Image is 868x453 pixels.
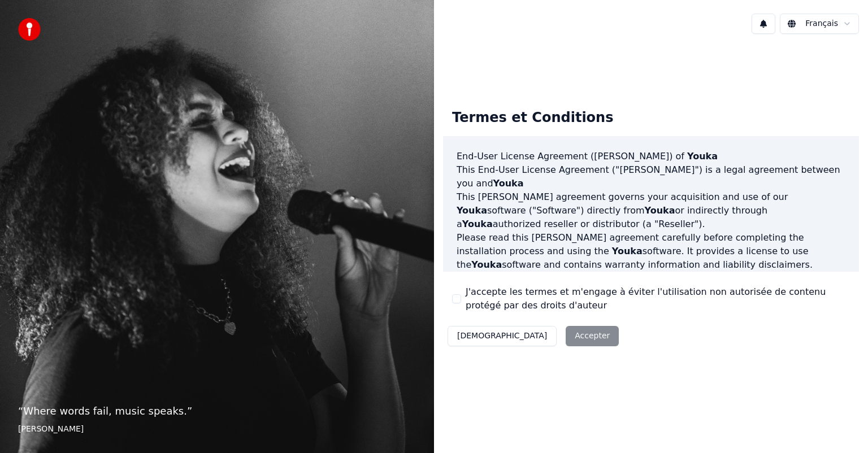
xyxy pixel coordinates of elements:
label: J'accepte les termes et m'engage à éviter l'utilisation non autorisée de contenu protégé par des ... [466,285,850,312]
div: Termes et Conditions [443,100,622,136]
span: Youka [462,219,493,229]
span: Youka [612,246,643,256]
img: youka [18,18,41,41]
p: This End-User License Agreement ("[PERSON_NAME]") is a legal agreement between you and [457,163,845,190]
span: Youka [687,151,718,162]
p: Please read this [PERSON_NAME] agreement carefully before completing the installation process and... [457,231,845,272]
span: Youka [471,259,502,270]
footer: [PERSON_NAME] [18,424,416,435]
p: “ Where words fail, music speaks. ” [18,403,416,419]
span: Youka [457,205,487,216]
span: Youka [493,178,524,189]
p: This [PERSON_NAME] agreement governs your acquisition and use of our software ("Software") direct... [457,190,845,231]
button: [DEMOGRAPHIC_DATA] [448,326,557,346]
span: Youka [645,205,675,216]
p: If you register for a free trial of the software, this [PERSON_NAME] agreement will also govern t... [457,272,845,326]
h3: End-User License Agreement ([PERSON_NAME]) of [457,150,845,163]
